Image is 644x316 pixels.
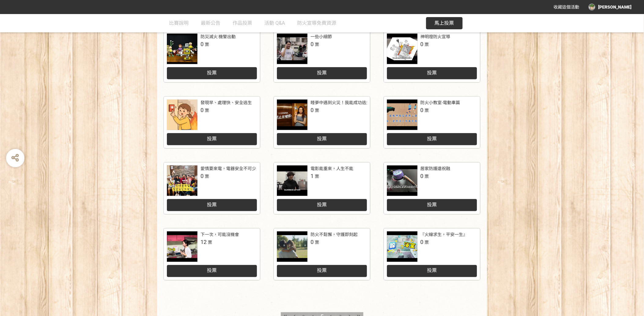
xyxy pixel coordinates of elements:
[201,173,204,179] span: 0
[421,173,424,179] span: 0
[311,41,314,47] span: 0
[207,136,217,142] span: 投票
[274,162,370,214] a: 電影能重來，人生不能1票投票
[421,41,424,47] span: 0
[311,100,379,106] div: 睡夢中遇到火災！我能成功逃生嗎？
[311,107,314,113] span: 0
[425,174,429,179] span: 票
[421,231,468,238] div: 『火線求生，平安一生』
[425,108,429,113] span: 票
[207,202,217,208] span: 投票
[315,108,319,113] span: 票
[201,41,204,47] span: 0
[201,100,252,106] div: 發現早、處理快、安全逃生
[164,162,260,214] a: 愛情要來電，電器安全不可少0票投票
[265,20,285,26] span: 活動 Q&A
[164,228,260,280] a: 下一次，可能沒機會12票投票
[265,14,285,32] a: 活動 Q&A
[207,70,217,76] span: 投票
[201,231,239,238] div: 下一次，可能沒機會
[315,240,319,245] span: 票
[315,42,319,47] span: 票
[384,31,480,82] a: 神明燈防火宣導0票投票
[425,42,429,47] span: 票
[201,14,221,32] a: 最新公告
[427,70,437,76] span: 投票
[384,96,480,148] a: 防火小教室-電動車篇0票投票
[384,162,480,214] a: 居家防護遠祝融0票投票
[205,108,209,113] span: 票
[427,136,437,142] span: 投票
[425,240,429,245] span: 票
[207,268,217,274] span: 投票
[233,20,252,26] span: 作品投票
[201,239,207,245] span: 12
[317,136,327,142] span: 投票
[208,240,212,245] span: 票
[427,268,437,274] span: 投票
[311,34,332,40] div: 一些小細節
[421,34,451,40] div: 神明燈防火宣導
[311,173,314,179] span: 1
[233,14,252,32] a: 作品投票
[384,228,480,280] a: 『火線求生，平安一生』0票投票
[435,20,454,26] span: 馬上投票
[201,107,204,113] span: 0
[426,17,463,29] button: 馬上投票
[317,70,327,76] span: 投票
[311,165,353,172] div: 電影能重來，人生不能
[554,5,580,9] span: 收藏這個活動
[205,174,209,179] span: 票
[421,107,424,113] span: 0
[274,96,370,148] a: 睡夢中遇到火災！我能成功逃生嗎？0票投票
[315,174,319,179] span: 票
[201,165,256,172] div: 愛情要來電，電器安全不可少
[311,231,358,238] div: 防火不鬆懈，守護即刻起
[311,239,314,245] span: 0
[421,239,424,245] span: 0
[205,42,209,47] span: 票
[274,31,370,82] a: 一些小細節0票投票
[274,228,370,280] a: 防火不鬆懈，守護即刻起0票投票
[317,202,327,208] span: 投票
[164,96,260,148] a: 發現早、處理快、安全逃生0票投票
[317,268,327,274] span: 投票
[421,165,451,172] div: 居家防護遠祝融
[421,100,460,106] div: 防火小教室-電動車篇
[201,20,221,26] span: 最新公告
[169,14,189,32] a: 比賽說明
[164,31,260,82] a: 防災滅火 機警出動0票投票
[427,202,437,208] span: 投票
[169,20,189,26] span: 比賽說明
[297,20,337,26] span: 防火宣導免費資源
[297,14,337,32] a: 防火宣導免費資源
[201,34,236,40] div: 防災滅火 機警出動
